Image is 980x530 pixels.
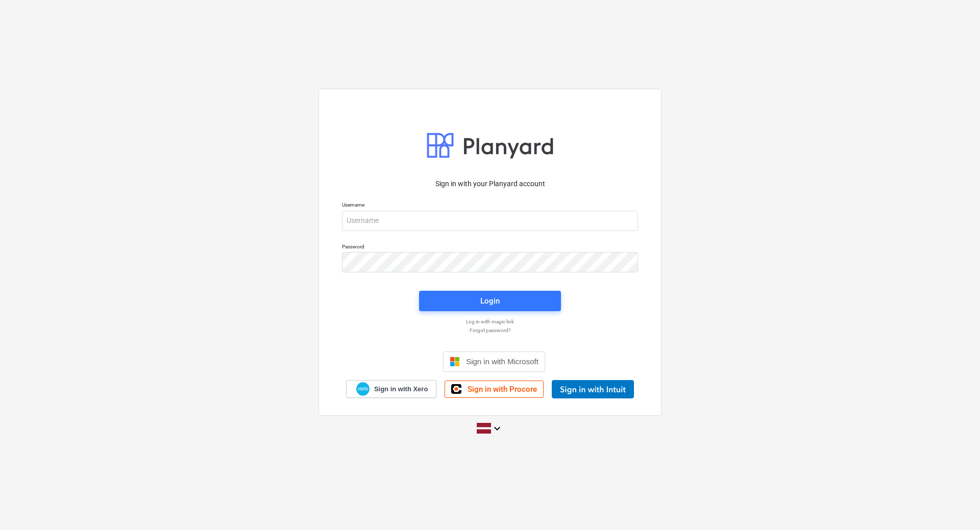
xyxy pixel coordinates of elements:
span: Sign in with Microsoft [466,357,538,366]
a: Forgot password? [337,327,643,334]
a: Log in with magic link [337,318,643,325]
button: Login [419,291,561,311]
span: Sign in with Procore [468,385,537,394]
img: Xero logo [356,382,370,396]
div: Login [480,294,500,308]
input: Username [342,211,638,231]
span: Sign in with Xero [374,385,428,394]
i: keyboard_arrow_down [491,422,503,435]
a: Sign in with Procore [445,381,544,398]
p: Sign in with your Planyard account [342,179,638,189]
p: Password [342,243,638,252]
p: Username [342,201,638,210]
img: Microsoft logo [450,357,460,367]
a: Sign in with Xero [346,380,437,398]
